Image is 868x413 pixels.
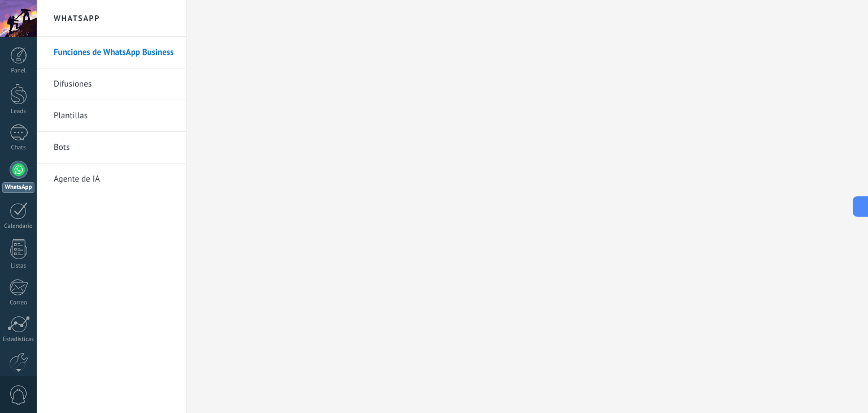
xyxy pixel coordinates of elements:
[54,68,175,100] a: Difusiones
[2,299,35,307] div: Correo
[37,100,186,132] li: Plantillas
[2,108,35,115] div: Leads
[37,68,186,100] li: Difusiones
[37,37,186,68] li: Funciones de WhatsApp Business
[54,132,175,164] a: Bots
[2,182,34,193] div: WhatsApp
[2,263,35,270] div: Listas
[2,144,35,152] div: Chats
[2,336,35,343] div: Estadísticas
[2,223,35,230] div: Calendario
[54,37,175,68] a: Funciones de WhatsApp Business
[37,164,186,195] li: Agente de IA
[54,164,175,195] a: Agente de IA
[54,100,175,132] a: Plantillas
[37,132,186,164] li: Bots
[2,67,35,75] div: Panel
